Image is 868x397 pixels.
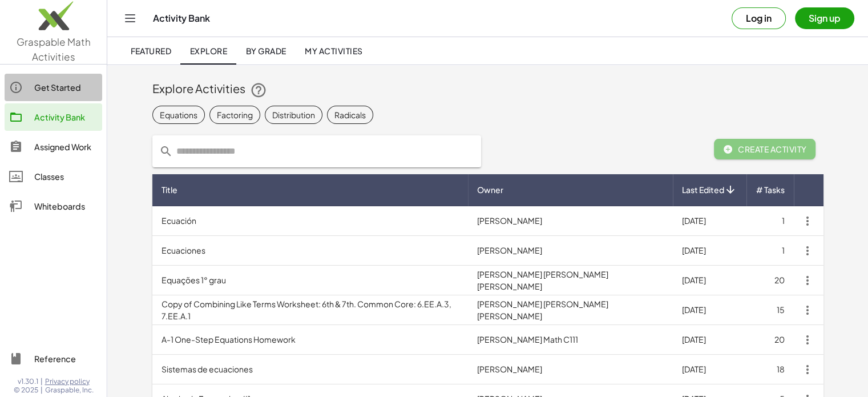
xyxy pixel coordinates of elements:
[673,325,746,355] td: [DATE]
[41,386,43,395] span: |
[41,377,43,386] span: |
[746,266,794,295] td: 20
[5,103,102,131] a: Activity Bank
[217,109,253,121] div: Factoring
[5,345,102,372] a: Reference
[17,35,91,63] span: Graspable Math Activities
[34,199,98,213] div: Whiteboards
[723,144,807,154] span: Create Activity
[468,295,672,325] td: [PERSON_NAME] [PERSON_NAME] [PERSON_NAME]
[34,352,98,366] div: Reference
[468,236,672,266] td: [PERSON_NAME]
[18,377,38,386] span: v1.30.1
[152,236,469,266] td: Ecuaciones
[746,295,794,325] td: 15
[245,46,286,56] span: By Grade
[159,145,173,158] i: prepended action
[682,184,724,196] span: Last Edited
[673,266,746,295] td: [DATE]
[5,133,102,161] a: Assigned Work
[468,266,672,295] td: [PERSON_NAME] [PERSON_NAME] [PERSON_NAME]
[468,325,672,355] td: [PERSON_NAME] Math C111
[152,295,469,325] td: Copy of Combining Like Terms Worksheet: 6th & 7th. Common Core: 6.EE.A.3, 7.EE.A.1
[152,206,469,236] td: Ecuación
[152,266,469,295] td: Equações 1° grau
[34,110,98,124] div: Activity Bank
[746,236,794,266] td: 1
[673,355,746,384] td: [DATE]
[673,236,746,266] td: [DATE]
[732,7,786,29] button: Log in
[162,184,177,196] span: Title
[160,109,197,121] div: Equations
[130,46,171,56] span: Featured
[34,140,98,154] div: Assigned Work
[795,7,854,29] button: Sign up
[468,355,672,384] td: [PERSON_NAME]
[756,184,785,196] span: # Tasks
[121,9,139,27] button: Toggle navigation
[334,109,366,121] div: Radicals
[189,46,227,56] span: Explore
[5,193,102,220] a: Whiteboards
[14,386,38,395] span: © 2025
[746,325,794,355] td: 20
[152,325,469,355] td: A-1 One-Step Equations Homework
[45,386,94,395] span: Graspable, Inc.
[673,206,746,236] td: [DATE]
[746,355,794,384] td: 18
[272,109,315,121] div: Distribution
[5,74,102,101] a: Get Started
[45,377,94,386] a: Privacy policy
[673,295,746,325] td: [DATE]
[34,81,98,94] div: Get Started
[152,355,469,384] td: Sistemas de ecuaciones
[746,206,794,236] td: 1
[714,139,816,159] button: Create Activity
[477,184,503,196] span: Owner
[34,170,98,183] div: Classes
[5,163,102,190] a: Classes
[468,206,672,236] td: [PERSON_NAME]
[152,81,823,99] div: Explore Activities
[305,46,363,56] span: My Activities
